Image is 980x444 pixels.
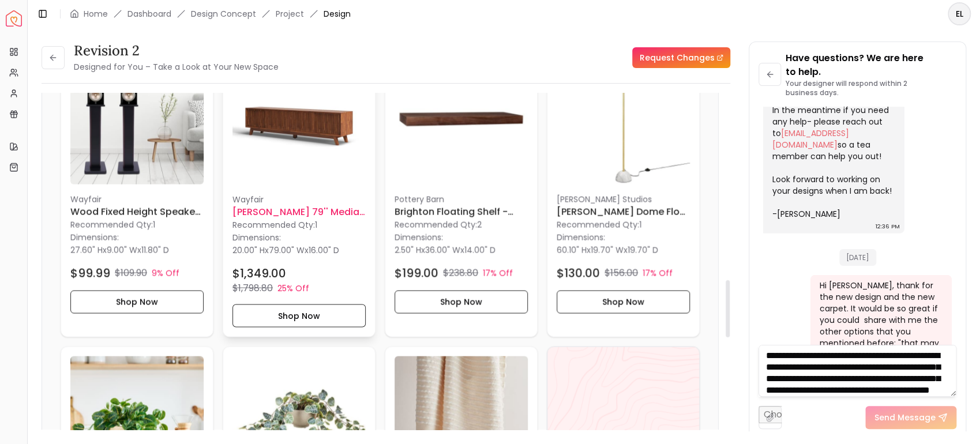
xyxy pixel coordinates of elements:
[557,244,658,255] p: x x
[107,244,137,255] span: 9.00" W
[604,266,638,280] p: $156.00
[557,230,605,244] p: Dimensions:
[395,193,528,205] p: Pottery Barn
[232,244,265,255] span: 20.00" H
[70,193,204,205] p: Wayfair
[223,41,376,337] a: Burton 79'' Media Console imageWayfair[PERSON_NAME] 79'' Media ConsoleRecommended Qty:1Dimensions...
[232,281,273,295] p: $1,798.80
[232,230,281,244] p: Dimensions:
[557,290,690,313] button: Shop Now
[232,265,286,281] h4: $1,349.00
[232,304,366,327] button: Shop Now
[70,8,351,20] nav: breadcrumb
[70,290,204,313] button: Shop Now
[277,282,309,294] p: 25% Off
[547,41,700,337] div: Lilia Marble Dome Floor Lamp - Brass
[74,42,279,60] h3: Revision 2
[395,230,443,244] p: Dimensions:
[223,41,376,337] div: Burton 79'' Media Console
[876,221,900,232] div: 12:36 PM
[232,51,366,184] img: Burton 79'' Media Console image
[557,193,690,205] p: [PERSON_NAME] Studios
[127,8,171,20] a: Dashboard
[232,219,366,230] p: Recommended Qty: 1
[70,219,204,230] p: Recommended Qty: 1
[232,205,366,219] h6: [PERSON_NAME] 79'' Media Console
[191,8,256,20] li: Design Concept
[643,267,673,279] p: 17% Off
[70,265,110,281] h4: $99.99
[547,41,700,337] a: Lilia Marble Dome Floor Lamp - Brass image[PERSON_NAME] Studios[PERSON_NAME] Dome Floor Lamp - Br...
[557,265,600,281] h4: $130.00
[395,51,528,184] img: Brighton Floating Shelf - Walnut - 36" x 14" image
[269,244,305,255] span: 79.00" W
[483,267,513,279] p: 17% Off
[772,127,849,150] a: [EMAIL_ADDRESS][DOMAIN_NAME]
[464,244,495,255] span: 14.00" D
[786,79,956,97] p: Your designer will respond within 2 business days.
[6,10,22,27] img: Spacejoy Logo
[591,244,624,255] span: 19.70" W
[395,205,528,219] h6: Brighton Floating Shelf - Walnut - 36" x 14"
[395,244,421,255] span: 2.50" H
[152,267,179,279] p: 9% Off
[276,8,304,20] a: Project
[395,265,438,281] h4: $199.00
[948,2,971,25] button: EL
[557,219,690,230] p: Recommended Qty: 1
[84,8,108,20] a: Home
[74,61,279,73] small: Designed for You – Take a Look at Your New Space
[232,193,366,205] p: Wayfair
[839,249,876,266] span: [DATE]
[395,244,495,255] p: x x
[395,219,528,230] p: Recommended Qty: 2
[61,41,213,337] a: Wood Fixed Height Speaker Stand Set of 2 imageWayfairWood Fixed Height Speaker Stand Set of 2Reco...
[425,244,460,255] span: 36.00" W
[70,230,119,244] p: Dimensions:
[70,51,204,184] img: Wood Fixed Height Speaker Stand Set of 2 image
[385,41,538,337] div: Brighton Floating Shelf - Walnut - 36" x 14"
[632,47,730,68] a: Request Changes
[70,205,204,219] h6: Wood Fixed Height Speaker Stand Set of 2
[115,266,147,280] p: $109.90
[557,51,690,184] img: Lilia Marble Dome Floor Lamp - Brass image
[949,3,970,24] span: EL
[443,266,478,280] p: $238.80
[385,41,538,337] a: Brighton Floating Shelf - Walnut - 36" x 14" imagePottery BarnBrighton Floating Shelf - Walnut - ...
[6,10,22,27] a: Spacejoy
[70,244,169,255] p: x x
[309,244,339,255] span: 16.00" D
[395,290,528,313] button: Shop Now
[324,8,351,20] span: Design
[628,244,658,255] span: 19.70" D
[70,244,103,255] span: 27.60" H
[141,244,169,255] span: 11.80" D
[232,244,339,255] p: x x
[820,280,940,372] div: Hi [PERSON_NAME], thank for the new design and the new carpet. It would be so great if you could ...
[557,244,587,255] span: 60.10" H
[786,51,956,79] p: Have questions? We are here to help.
[557,205,690,219] h6: [PERSON_NAME] Dome Floor Lamp - Brass
[61,41,213,337] div: Wood Fixed Height Speaker Stand Set of 2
